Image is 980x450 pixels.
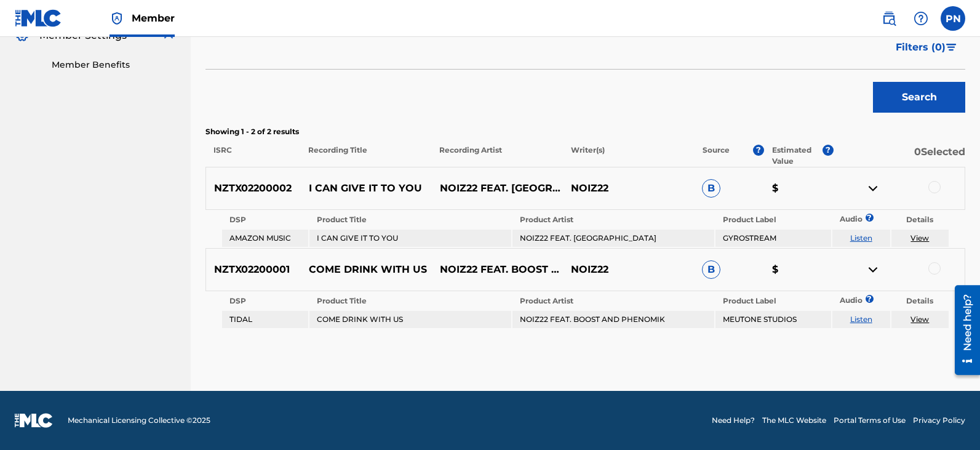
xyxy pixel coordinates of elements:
a: Public Search [877,6,901,31]
span: ? [823,145,834,156]
p: I CAN GIVE IT TO YOU [300,181,431,196]
p: Writer(s) [563,145,695,167]
th: Details [891,211,949,228]
img: filter [946,44,957,51]
button: Filters (0) [888,32,965,63]
a: The MLC Website [762,415,826,426]
a: Privacy Policy [913,415,965,426]
td: COME DRINK WITH US [309,311,511,328]
p: Estimated Value [772,145,823,167]
span: Filters ( 0 ) [896,40,946,55]
p: 0 Selected [834,145,965,167]
p: ISRC [205,145,300,167]
p: NOIZ22 [563,262,694,277]
td: GYROSTREAM [715,230,831,247]
th: Product Artist [512,211,714,228]
th: Product Label [715,211,831,228]
p: Showing 1 - 2 of 2 results [205,126,965,137]
th: DSP [222,211,309,228]
p: NZTX02200001 [206,262,300,277]
td: AMAZON MUSIC [222,230,309,247]
button: Search [873,82,965,113]
p: NOIZ22 [563,181,694,196]
img: MLC Logo [15,9,62,27]
td: NOIZ22 FEAT. BOOST AND PHENOMIK [512,311,714,328]
td: I CAN GIVE IT TO YOU [309,230,511,247]
a: Listen [850,233,872,243]
a: View [910,233,929,243]
th: Details [891,292,949,310]
span: ? [869,295,870,303]
img: help [914,11,928,26]
p: $ [763,181,833,196]
p: Audio [832,214,847,225]
span: B [702,260,720,279]
p: NZTX02200002 [206,181,300,196]
p: NOIZ22 FEAT. BOOST AND PHENOMIK [432,262,563,277]
a: Member Benefits [52,58,176,71]
p: NOIZ22 FEAT. [GEOGRAPHIC_DATA] [432,181,563,196]
p: Audio [832,295,847,306]
td: TIDAL [222,311,309,328]
a: Need Help? [712,415,755,426]
p: Recording Artist [431,145,563,167]
p: $ [763,262,833,277]
td: NOIZ22 FEAT. [GEOGRAPHIC_DATA] [512,230,714,247]
span: Member [132,11,175,25]
div: Help [909,6,933,31]
span: B [702,179,720,198]
a: Listen [850,315,872,324]
img: search [882,11,896,26]
a: Portal Terms of Use [834,415,906,426]
p: Recording Title [300,145,432,167]
th: Product Artist [512,292,714,310]
th: DSP [222,292,309,310]
img: Top Rightsholder [110,11,124,26]
td: MEUTONE STUDIOS [715,311,831,328]
p: Source [703,145,730,167]
img: contract [866,262,880,277]
a: View [910,315,929,324]
iframe: Resource Center [946,280,980,379]
img: logo [15,413,53,428]
span: ? [869,214,870,222]
p: COME DRINK WITH US [300,262,431,277]
th: Product Label [715,292,831,310]
span: Mechanical Licensing Collective © 2025 [68,415,210,426]
th: Product Title [309,211,511,228]
th: Product Title [309,292,511,310]
img: contract [866,181,880,196]
div: User Menu [941,6,965,31]
span: ? [753,145,764,156]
